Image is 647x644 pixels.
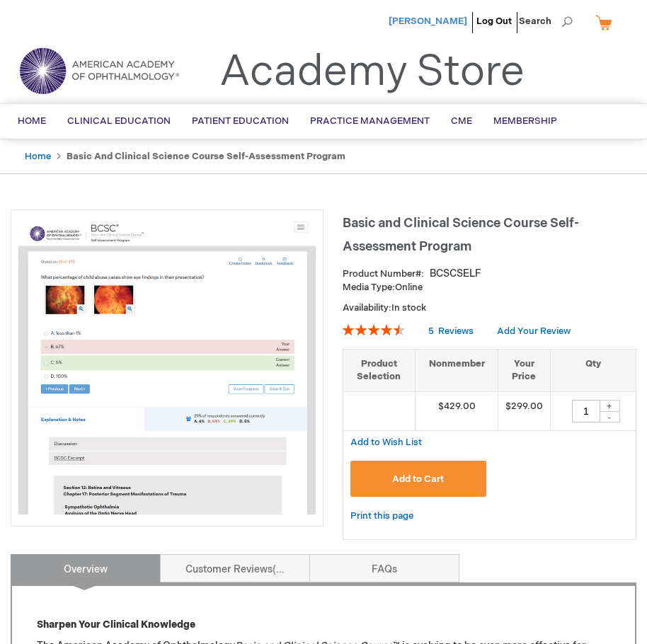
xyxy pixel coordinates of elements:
th: Qty [550,349,636,391]
a: Add to Wish List [350,436,422,448]
th: Nonmember [416,349,498,391]
button: Add to Cart [350,461,487,497]
a: Customer Reviews5 [160,554,310,582]
a: Overview [11,554,161,582]
img: Basic and Clinical Science Course Self-Assessment Program [18,217,316,514]
p: Online [343,281,636,294]
span: 5 [273,563,286,575]
th: Product Selection [343,349,416,391]
a: Add Your Review [497,326,571,337]
span: 5 [428,326,434,337]
a: Academy Store [219,47,525,98]
div: BCSCSELF [430,267,481,281]
strong: Product Number [343,268,424,280]
a: FAQs [309,554,459,582]
strong: Basic and Clinical Science Course Self-Assessment Program [67,151,345,162]
strong: Sharpen Your Clinical Knowledge [37,619,195,631]
input: Qty [572,400,600,422]
span: Membership [493,115,557,127]
span: Home [18,115,46,127]
a: Log Out [476,16,512,27]
td: $429.00 [416,391,498,430]
div: - [599,411,620,422]
span: Basic and Clinical Science Course Self-Assessment Program [343,216,579,254]
a: [PERSON_NAME] [389,16,467,27]
span: Reviews [438,326,474,337]
a: Print this page [350,507,413,525]
a: Home [25,151,51,162]
strong: Media Type: [343,282,395,293]
td: $299.00 [498,391,550,430]
p: Availability: [343,301,636,315]
div: 92% [343,324,405,335]
span: CME [451,115,472,127]
span: In stock [391,302,426,314]
span: Add to Cart [392,473,444,485]
span: Search [519,7,573,35]
div: + [599,400,620,412]
th: Your Price [498,349,550,391]
a: 5 Reviews [428,326,476,337]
